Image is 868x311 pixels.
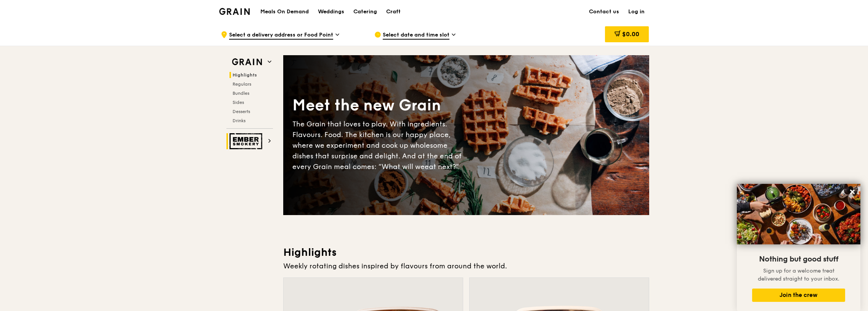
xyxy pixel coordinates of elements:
span: Nothing but good stuff [759,255,838,264]
a: Catering [349,0,382,23]
a: Log in [624,0,649,23]
h3: Highlights [283,246,649,259]
a: Craft [382,0,405,23]
span: eat next?” [425,163,459,171]
div: Meet the new Grain [292,95,466,116]
h1: Meals On Demand [260,8,309,16]
span: $0.00 [622,30,639,38]
span: Bundles [233,91,249,96]
div: Craft [386,0,401,23]
span: Desserts [233,109,250,114]
img: Grain web logo [229,55,265,69]
img: DSC07876-Edit02-Large.jpeg [737,184,860,244]
img: Ember Smokery web logo [229,133,265,149]
span: Sides [233,100,244,105]
span: Sign up for a welcome treat delivered straight to your inbox. [758,268,839,282]
button: Join the crew [752,289,845,302]
span: Select a delivery address or Food Point [229,31,333,40]
span: Highlights [233,72,257,78]
a: Weddings [313,0,349,23]
div: The Grain that loves to play. With ingredients. Flavours. Food. The kitchen is our happy place, w... [292,119,466,172]
img: Grain [219,8,250,15]
span: Select date and time slot [383,31,449,40]
span: Drinks [233,118,245,123]
a: Contact us [584,0,624,23]
div: Catering [353,0,377,23]
div: Weddings [318,0,344,23]
span: Regulars [233,81,251,87]
div: Weekly rotating dishes inspired by flavours from around the world. [283,261,649,271]
button: Close [846,186,858,198]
